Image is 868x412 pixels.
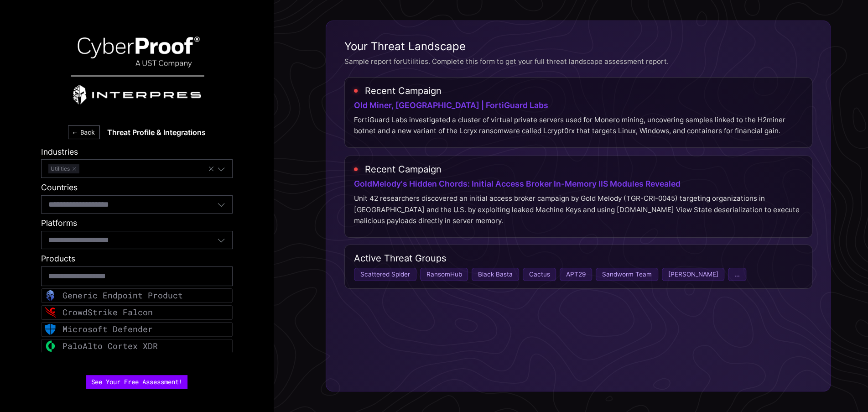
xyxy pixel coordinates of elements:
[48,164,79,173] span: Utilities
[472,268,519,281] span: Black Basta
[86,375,187,389] button: See Your Free Assessment!
[354,179,803,189] div: GoldMelody's Hidden Chords: Initial Access Broker In-Memory IIS Modules Revealed
[41,218,233,229] label: Platforms
[41,183,233,193] label: Countries
[344,39,812,53] h3: Your Threat Landscape
[45,323,56,335] img: Microsoft Defender
[596,268,658,281] span: Sandworm Team
[354,163,803,175] h4: Recent Campaign
[420,268,468,281] span: RansomHub
[62,290,183,301] div: Generic Endpoint Product
[522,268,556,281] span: Cactus
[62,341,158,351] div: PaloAlto Cortex XDR
[46,290,54,301] img: Generic Endpoint Product
[217,236,225,244] button: Toggle options menu
[62,307,153,318] div: CrowdStrike Falcon
[107,128,206,137] h2: Threat Profile & Integrations
[68,125,100,139] button: ← Back
[354,115,803,137] p: FortiGuard Labs investigated a cluster of virtual private servers used for Monero mining, uncover...
[217,200,225,209] button: Toggle options menu
[45,307,56,318] img: CrowdStrike Falcon
[354,268,416,281] span: Scattered Spider
[62,324,153,334] div: Microsoft Defender
[661,268,724,281] span: [PERSON_NAME]
[354,193,803,226] p: Unit 42 researchers discovered an initial access broker campaign by Gold Melody (TGR-CRI-0045) ta...
[67,23,207,121] img: CyberProof Logo
[354,85,803,97] h4: Recent Campaign
[45,340,56,352] img: PaloAlto Cortex XDR
[354,252,803,264] h4: Active Threat Groups
[344,57,812,66] p: Sample report for Utilities . Complete this form to get your full threat landscape assessment rep...
[208,165,215,173] button: Clear selection
[728,268,746,281] span: ...
[560,268,592,281] span: APT29
[41,147,233,157] label: Industries
[354,100,803,111] div: Old Miner, [GEOGRAPHIC_DATA] | FortiGuard Labs
[41,254,233,264] label: Products
[217,165,225,173] button: Toggle options menu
